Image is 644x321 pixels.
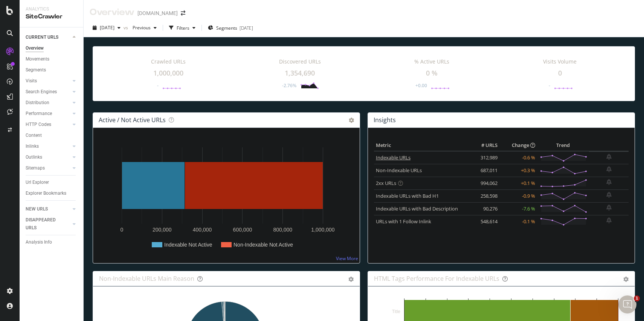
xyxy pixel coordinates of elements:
div: Discovered URLs [279,58,321,65]
div: gear [348,277,354,282]
div: - [157,82,159,89]
td: -0.9 % [499,189,537,202]
th: # URLS [469,140,499,151]
a: View More [336,255,358,262]
a: Indexable URLs with Bad Description [376,205,458,212]
svg: A chart. [99,140,351,257]
div: Movements [26,55,49,63]
span: 1 [634,295,640,301]
a: URLs with 1 Follow Inlink [376,218,431,225]
a: Performance [26,110,70,118]
th: Metric [374,140,469,151]
h4: Active / Not Active URLs [99,115,166,125]
div: 0 % [426,68,438,78]
td: +0.3 % [499,164,537,177]
div: - [549,82,550,89]
th: Change [499,140,537,151]
th: Trend [537,140,589,151]
a: Explorer Bookmarks [26,189,78,197]
a: Inlinks [26,142,70,150]
div: [DATE] [240,25,253,31]
span: 2025 Aug. 10th [100,24,114,31]
div: Overview [26,44,44,52]
a: Sitemaps [26,164,70,172]
span: Segments [216,25,237,31]
text: 0 [121,227,124,233]
div: NEW URLS [26,205,48,213]
div: CURRENT URLS [26,33,58,41]
div: bell-plus [606,154,612,160]
h4: Insights [374,115,396,125]
div: bell-plus [606,204,612,210]
text: 1,000,000 [311,227,334,233]
button: [DATE] [90,22,124,34]
div: gear [623,277,629,282]
a: Segments [26,66,78,74]
div: Search Engines [26,88,57,96]
div: Visits [26,77,37,85]
td: -0.6 % [499,151,537,164]
td: +0.1 % [499,177,537,189]
td: -0.1 % [499,215,537,228]
a: CURRENT URLS [26,33,70,41]
div: Analysis Info [26,238,52,246]
a: Overview [26,44,78,52]
td: 258,598 [469,189,499,202]
div: Performance [26,110,52,118]
a: Search Engines [26,88,70,96]
div: Overview [90,6,134,19]
a: NEW URLS [26,205,70,213]
div: Filters [177,25,189,31]
a: Distribution [26,99,70,107]
div: bell-plus [606,179,612,185]
td: -7.6 % [499,202,537,215]
a: 2xx URLs [376,180,396,186]
a: Analysis Info [26,238,78,246]
td: 994,062 [469,177,499,189]
span: vs [124,24,130,31]
div: Analytics [26,6,77,12]
div: bell-plus [606,192,612,198]
a: Content [26,132,78,139]
a: Indexable URLs with Bad H1 [376,192,439,199]
div: Crawled URLs [151,58,186,65]
text: 800,000 [273,227,292,233]
td: 548,614 [469,215,499,228]
div: % Active URLs [414,58,449,65]
a: Indexable URLs [376,154,411,161]
div: SiteCrawler [26,12,77,21]
div: arrow-right-arrow-left [181,11,185,16]
div: 1,000,000 [153,68,183,78]
div: 0 [558,68,562,78]
td: 90,276 [469,202,499,215]
div: Url Explorer [26,179,49,186]
text: 400,000 [193,227,212,233]
text: Indexable Not Active [164,242,212,248]
div: +0.00 [415,82,427,89]
a: Outlinks [26,153,70,161]
div: [DOMAIN_NAME] [137,9,178,17]
a: Movements [26,55,78,63]
button: Segments[DATE] [205,22,256,34]
text: Title [392,309,401,314]
span: Previous [130,24,151,31]
td: 687,011 [469,164,499,177]
a: Visits [26,77,70,85]
div: Distribution [26,99,49,107]
div: Sitemaps [26,164,45,172]
div: 1,354,690 [285,68,315,78]
a: Non-Indexable URLs [376,167,422,174]
div: -2.76% [282,82,296,89]
div: Explorer Bookmarks [26,189,66,197]
div: Visits Volume [543,58,577,65]
div: Non-Indexable URLs Main Reason [99,275,194,282]
div: Outlinks [26,153,42,161]
button: Previous [130,22,160,34]
div: DISAPPEARED URLS [26,216,64,232]
text: 200,000 [153,227,172,233]
button: Filters [166,22,198,34]
div: Inlinks [26,142,39,150]
div: HTTP Codes [26,121,51,129]
div: bell-plus [606,166,612,172]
